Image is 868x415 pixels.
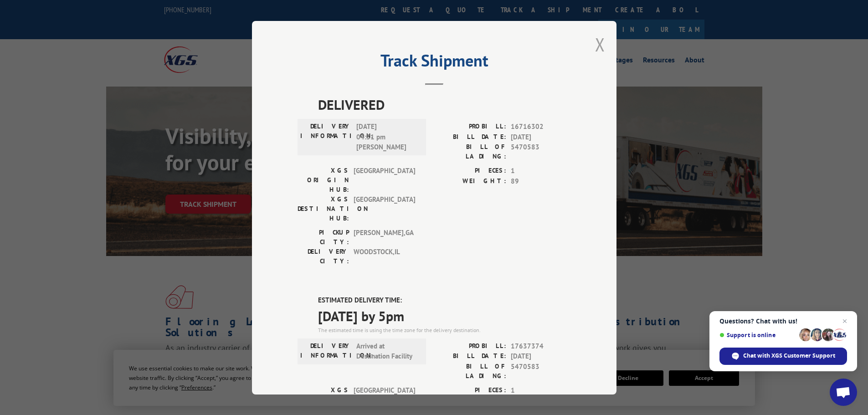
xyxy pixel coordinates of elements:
label: ESTIMATED DELIVERY TIME: [318,295,571,306]
label: XGS ORIGIN HUB: [298,166,349,195]
span: [GEOGRAPHIC_DATA] [354,195,415,223]
label: DELIVERY INFORMATION: [300,122,352,153]
span: 89 [511,176,571,186]
span: 5470583 [511,142,571,161]
span: 1 [511,385,571,395]
label: PROBILL: [434,341,506,351]
span: Questions? Chat with us! [719,318,847,325]
button: Close modal [595,32,605,56]
span: [DATE] 04:31 pm [PERSON_NAME] [356,122,418,153]
label: XGS ORIGIN HUB: [298,385,349,414]
span: [GEOGRAPHIC_DATA] [354,385,415,414]
span: Arrived at Destination Facility [356,341,418,361]
span: [PERSON_NAME] , GA [354,228,415,247]
label: BILL OF LADING: [434,142,506,161]
span: Support is online [719,332,796,338]
span: 17637374 [511,341,571,351]
span: 16716302 [511,122,571,132]
span: [DATE] by 5pm [318,305,571,326]
span: 1 [511,166,571,176]
span: 5470583 [511,361,571,380]
span: Chat with XGS Customer Support [743,352,835,360]
label: WEIGHT: [434,176,506,186]
label: XGS DESTINATION HUB: [298,195,349,223]
label: DELIVERY CITY: [298,247,349,266]
div: The estimated time is using the time zone for the delivery destination. [318,326,571,334]
span: Close chat [839,316,850,327]
label: BILL DATE: [434,351,506,362]
label: PROBILL: [434,122,506,132]
span: [GEOGRAPHIC_DATA] [354,166,415,195]
div: Open chat [830,379,857,406]
span: WOODSTOCK , IL [354,247,415,266]
div: Chat with XGS Customer Support [719,348,847,365]
label: PIECES: [434,385,506,395]
label: PICKUP CITY: [298,228,349,247]
span: [DATE] [511,351,571,362]
h2: Track Shipment [298,54,571,72]
label: BILL OF LADING: [434,361,506,380]
label: DELIVERY INFORMATION: [300,341,352,361]
label: BILL DATE: [434,132,506,142]
span: DELIVERED [318,94,571,115]
span: [DATE] [511,132,571,142]
label: PIECES: [434,166,506,176]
